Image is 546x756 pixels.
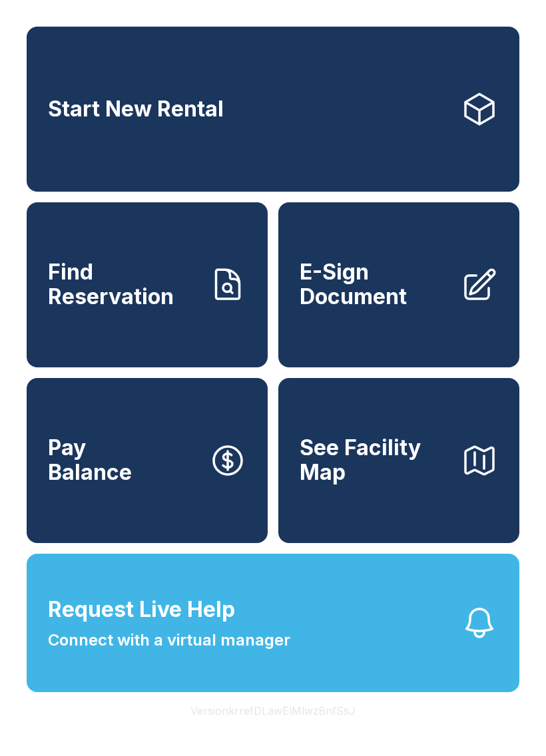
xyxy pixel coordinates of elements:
span: Request Live Help [48,594,235,626]
span: E-Sign Document [300,260,450,309]
a: Find Reservation [27,202,268,367]
a: E-Sign Document [278,202,519,367]
span: Find Reservation [48,260,198,309]
span: See Facility Map [300,436,450,484]
a: Start New Rental [27,27,519,192]
span: Pay Balance [48,436,132,484]
span: Start New Rental [48,97,224,122]
button: Request Live HelpConnect with a virtual manager [27,554,519,692]
button: VersionkrrefDLawElMlwz8nfSsJ [180,692,366,729]
span: Connect with a virtual manager [48,628,290,652]
button: See Facility Map [278,378,519,543]
button: PayBalance [27,378,268,543]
